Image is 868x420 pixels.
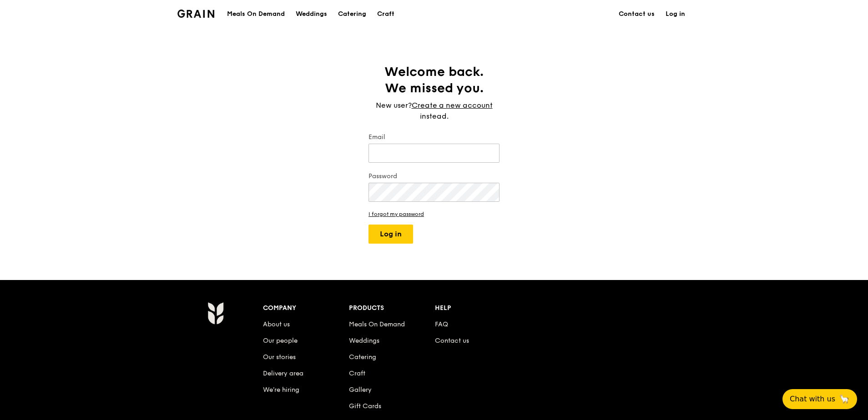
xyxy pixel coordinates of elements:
label: Email [368,133,500,142]
a: FAQ [435,320,448,328]
label: Password [368,172,500,181]
a: Contact us [613,0,660,28]
a: Craft [349,370,365,377]
div: Meals On Demand [227,0,285,28]
div: Products [349,302,435,315]
a: Meals On Demand [349,320,405,328]
div: Help [435,302,521,315]
button: Log in [368,225,413,244]
a: Catering [333,0,372,28]
span: instead. [420,112,449,120]
a: Contact us [435,337,469,345]
span: 🦙 [839,394,850,405]
button: Chat with us🦙 [782,389,857,409]
a: I forgot my password [368,211,500,217]
a: Delivery area [263,370,303,377]
div: Weddings [296,0,327,28]
a: About us [263,320,290,328]
div: Craft [377,0,394,28]
span: New user? [376,101,412,110]
a: Create a new account [412,100,493,111]
a: Catering [349,353,376,361]
a: Weddings [349,337,379,345]
a: Weddings [290,0,333,28]
a: Our stories [263,353,296,361]
img: Grain [177,10,214,18]
span: Chat with us [790,394,835,405]
a: Gallery [349,386,372,394]
a: Our people [263,337,298,345]
h1: Welcome back. We missed you. [368,64,500,96]
div: Catering [338,0,366,28]
a: Log in [660,0,691,28]
a: Craft [372,0,400,28]
a: Gift Cards [349,402,381,410]
div: Company [263,302,349,315]
a: We’re hiring [263,386,299,394]
img: Grain [207,302,223,325]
